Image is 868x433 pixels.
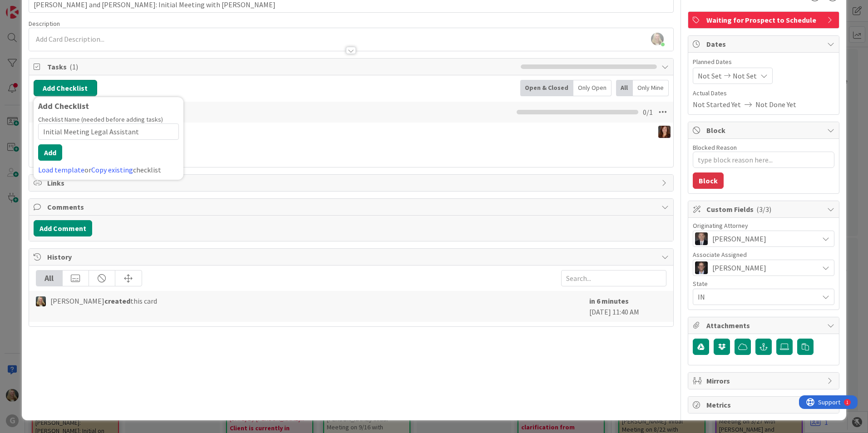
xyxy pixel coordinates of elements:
[38,144,62,161] button: Add
[38,115,163,123] label: Checklist Name (needed before adding tasks)
[693,280,834,287] div: State
[712,233,766,244] span: [PERSON_NAME]
[38,165,84,174] a: Load template
[47,202,657,212] span: Comments
[633,80,669,96] div: Only Mine
[62,126,650,136] p: Open matter
[36,296,46,306] img: DS
[712,262,766,273] span: [PERSON_NAME]
[698,70,722,81] span: Not Set
[589,296,629,305] b: in 6 minutes
[561,270,666,286] input: Search...
[706,125,823,136] span: Block
[47,251,657,262] span: History
[755,99,796,110] span: Not Done Yet
[706,15,823,25] span: Waiting for Prospect to Schedule
[693,222,834,229] div: Originating Attorney
[47,4,49,11] div: 1
[695,232,708,245] img: BG
[91,165,133,174] a: Copy existing
[693,57,834,67] span: Planned Dates
[36,271,63,286] div: All
[706,204,823,215] span: Custom Fields
[706,399,823,410] span: Metrics
[19,1,41,12] span: Support
[693,251,834,258] div: Associate Assigned
[643,107,653,118] span: 0 / 1
[698,291,819,302] span: IN
[34,220,92,236] button: Add Comment
[47,177,657,188] span: Links
[693,99,741,110] span: Not Started Yet
[658,126,671,138] img: CA
[34,80,97,96] button: Add Checklist
[616,80,633,96] div: All
[573,80,612,96] div: Only Open
[104,296,130,305] b: created
[50,295,157,306] span: [PERSON_NAME] this card
[651,33,664,45] img: UwzJAiexBKUWKRiLSnwhyA5Ljyrzxc5H.webp
[733,70,757,81] span: Not Set
[38,102,179,111] div: Add Checklist
[47,61,516,72] span: Tasks
[756,205,771,214] span: ( 3/3 )
[38,164,179,175] div: or checklist
[29,20,60,28] span: Description
[693,143,737,152] label: Blocked Reason
[706,39,823,49] span: Dates
[520,80,573,96] div: Open & Closed
[706,320,823,331] span: Attachments
[69,62,78,71] span: ( 1 )
[589,295,666,317] div: [DATE] 11:40 AM
[706,375,823,386] span: Mirrors
[695,261,708,274] img: JT
[693,89,834,98] span: Actual Dates
[693,172,724,189] button: Block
